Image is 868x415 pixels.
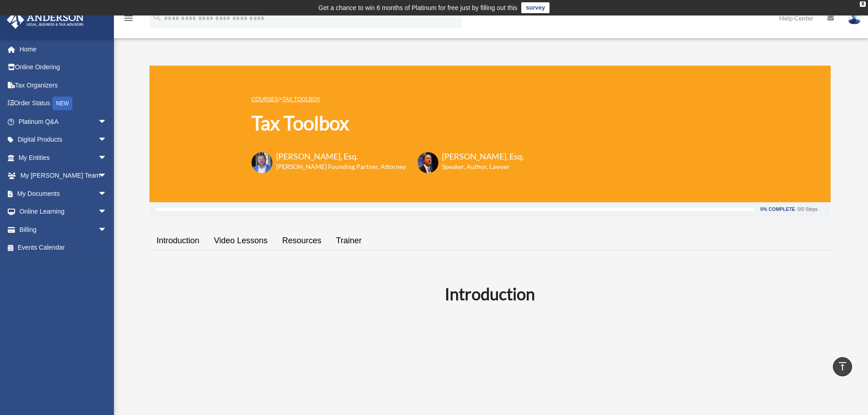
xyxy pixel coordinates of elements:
span: arrow_drop_down [98,131,116,149]
a: My [PERSON_NAME] Teamarrow_drop_down [6,167,121,185]
a: Home [6,40,121,58]
a: COURSES [252,96,278,102]
span: arrow_drop_down [98,184,116,203]
a: Digital Productsarrow_drop_down [6,131,121,149]
i: search [152,12,162,22]
a: Trainer [329,228,369,254]
p: > [252,93,524,105]
a: vertical_align_top [833,357,852,376]
a: Tax Toolbox [282,96,320,102]
span: arrow_drop_down [98,167,116,185]
a: Introduction [149,228,207,254]
h6: Speaker, Author, Lawyer [442,162,513,171]
div: NEW [52,97,72,110]
span: arrow_drop_down [98,149,116,167]
a: Platinum Q&Aarrow_drop_down [6,113,121,131]
img: Anderson Advisors Platinum Portal [4,11,87,29]
h6: [PERSON_NAME] Founding Partner, Attorney [276,162,406,171]
a: Resources [275,228,329,254]
img: Scott-Estill-Headshot.png [417,152,438,173]
a: My Documentsarrow_drop_down [6,184,121,203]
img: Toby-circle-head.png [252,152,272,173]
a: Events Calendar [6,239,121,257]
div: 0% Complete [760,207,795,212]
a: Tax Organizers [6,76,121,94]
div: close [860,1,866,7]
i: vertical_align_top [837,361,848,372]
img: User Pic [847,11,861,25]
a: Online Ordering [6,58,121,77]
div: 0/0 Steps [797,207,817,212]
h3: [PERSON_NAME], Esq. [276,151,406,162]
span: arrow_drop_down [98,113,116,131]
a: survey [521,2,550,13]
span: arrow_drop_down [98,203,116,221]
div: Get a chance to win 6 months of Platinum for free just by filling out this [318,2,518,13]
a: menu [123,16,134,24]
a: Online Learningarrow_drop_down [6,203,121,221]
h1: Tax Toolbox [252,110,524,137]
span: arrow_drop_down [98,220,116,239]
a: My Entitiesarrow_drop_down [6,149,121,167]
i: menu [123,13,134,24]
h2: Introduction [155,282,825,305]
h3: [PERSON_NAME], Esq. [442,151,524,162]
a: Billingarrow_drop_down [6,220,121,239]
a: Video Lessons [207,228,275,254]
a: Order StatusNEW [6,94,121,113]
